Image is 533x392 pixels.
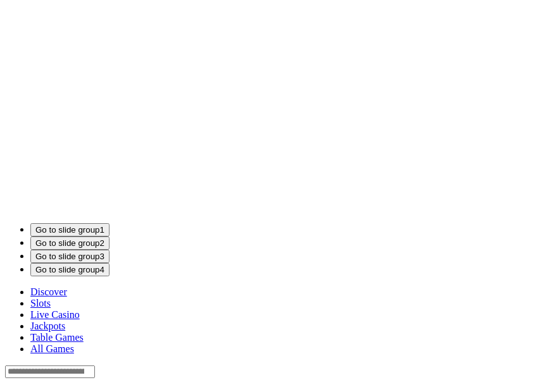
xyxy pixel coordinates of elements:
[30,321,65,331] a: Jackpots
[30,343,74,354] a: All Games
[30,250,110,263] button: Go to slide group3
[30,332,84,343] a: Table Games
[35,225,104,235] span: Go to slide group 1
[5,286,528,378] header: Lobby
[30,298,51,309] a: Slots
[5,286,528,355] nav: Lobby
[30,263,110,276] button: Go to slide group4
[35,265,104,274] span: Go to slide group 4
[35,252,104,261] span: Go to slide group 3
[30,223,110,236] button: Go to slide group1
[30,309,80,320] a: Live Casino
[35,238,104,248] span: Go to slide group 2
[5,365,95,378] input: Search
[30,286,67,297] a: Discover
[30,236,110,250] button: Go to slide group2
